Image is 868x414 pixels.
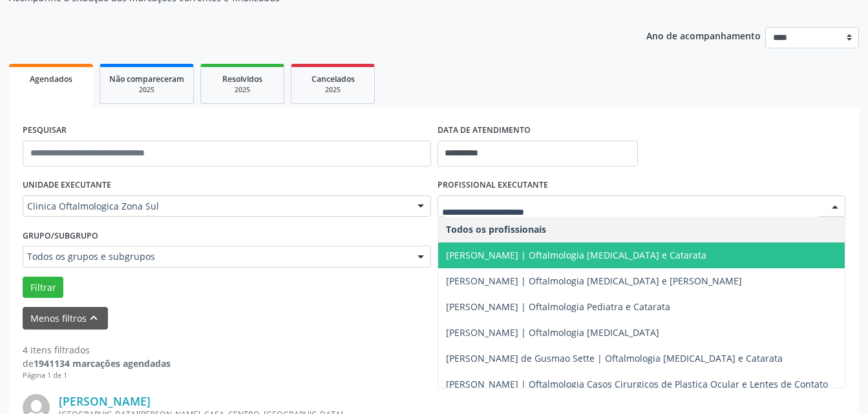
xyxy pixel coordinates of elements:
[109,74,184,84] span: Não compareceram
[59,394,151,408] a: [PERSON_NAME]
[23,370,171,381] div: Página 1 de 1
[30,74,72,84] span: Agendados
[222,74,262,84] span: Resolvidos
[446,352,783,364] span: [PERSON_NAME] de Gusmao Sette | Oftalmologia [MEDICAL_DATA] e Catarata
[438,121,531,141] label: DATA DE ATENDIMENTO
[438,175,548,195] label: PROFISSIONAL EXECUTANTE
[646,27,761,43] p: Ano de acompanhamento
[446,249,706,261] span: [PERSON_NAME] | Oftalmologia [MEDICAL_DATA] e Catarata
[23,357,171,370] div: de
[87,311,101,325] i: keyboard_arrow_up
[446,378,828,390] span: [PERSON_NAME] | Oftalmologia Casos Cirurgicos de Plastica Ocular e Lentes de Contato
[27,200,405,213] span: Clinica Oftalmologica Zona Sul
[446,223,546,235] span: Todos os profissionais
[23,175,111,195] label: UNIDADE EXECUTANTE
[23,343,171,357] div: 4 itens filtrados
[27,250,405,263] span: Todos os grupos e subgrupos
[23,121,67,141] label: PESQUISAR
[312,74,355,84] span: Cancelados
[23,226,98,246] label: Grupo/Subgrupo
[34,357,171,370] strong: 1941134 marcações agendadas
[446,275,742,287] span: [PERSON_NAME] | Oftalmologia [MEDICAL_DATA] e [PERSON_NAME]
[446,326,659,339] span: [PERSON_NAME] | Oftalmologia [MEDICAL_DATA]
[23,277,63,299] button: Filtrar
[301,85,365,95] div: 2025
[210,85,275,95] div: 2025
[23,307,108,330] button: Menos filtroskeyboard_arrow_up
[446,301,670,313] span: [PERSON_NAME] | Oftalmologia Pediatra e Catarata
[109,85,184,95] div: 2025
